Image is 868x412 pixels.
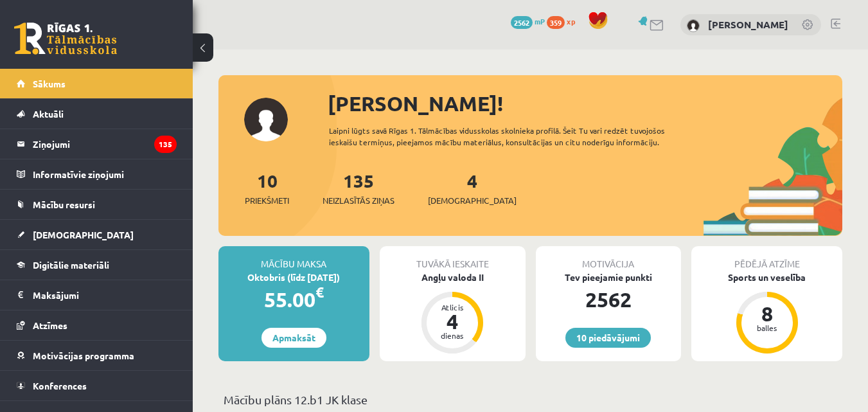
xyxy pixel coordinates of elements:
p: Mācību plāns 12.b1 JK klase [224,391,837,408]
div: dienas [433,332,472,339]
a: 4[DEMOGRAPHIC_DATA] [428,169,517,207]
a: Mācību resursi [17,190,177,219]
a: Sākums [17,69,177,98]
span: Priekšmeti [245,194,289,207]
a: Aktuāli [17,99,177,129]
div: 2562 [536,284,682,315]
div: 55.00 [218,284,369,315]
div: 8 [748,303,786,324]
div: Atlicis [433,303,472,311]
span: Konferences [33,380,87,391]
a: Maksājumi [17,280,177,310]
div: balles [748,324,786,332]
a: 359 xp [547,16,581,26]
div: Mācību maksa [218,246,369,271]
a: 135Neizlasītās ziņas [323,169,394,207]
div: Oktobris (līdz [DATE]) [218,271,369,284]
a: 10Priekšmeti [245,169,289,207]
span: Mācību resursi [33,199,95,210]
img: Anna Bukovska [687,19,700,32]
a: Informatīvie ziņojumi [17,159,177,189]
a: Digitālie materiāli [17,250,177,280]
span: € [315,283,324,301]
div: Laipni lūgts savā Rīgas 1. Tālmācības vidusskolas skolnieka profilā. Šeit Tu vari redzēt tuvojošo... [329,125,704,148]
i: 135 [154,136,177,153]
legend: Maksājumi [33,280,177,310]
a: Ziņojumi135 [17,129,177,159]
a: Sports un veselība 8 balles [691,271,842,355]
span: 359 [547,16,565,29]
a: Angļu valoda II Atlicis 4 dienas [380,271,526,355]
span: Aktuāli [33,108,64,120]
span: Sākums [33,78,66,89]
a: 2562 mP [511,16,545,26]
div: Sports un veselība [691,271,842,284]
span: Digitālie materiāli [33,259,109,271]
div: 4 [433,311,472,332]
a: [PERSON_NAME] [708,18,788,31]
a: [DEMOGRAPHIC_DATA] [17,220,177,249]
span: Atzīmes [33,319,67,331]
div: Tuvākā ieskaite [380,246,526,271]
div: Angļu valoda II [380,271,526,284]
a: 10 piedāvājumi [565,328,651,348]
span: Motivācijas programma [33,350,134,361]
a: Rīgas 1. Tālmācības vidusskola [14,22,117,55]
span: [DEMOGRAPHIC_DATA] [428,194,517,207]
div: Motivācija [536,246,682,271]
span: mP [535,16,545,26]
span: [DEMOGRAPHIC_DATA] [33,229,134,240]
span: Neizlasītās ziņas [323,194,394,207]
div: Pēdējā atzīme [691,246,842,271]
div: Tev pieejamie punkti [536,271,682,284]
a: Apmaksāt [261,328,326,348]
span: xp [567,16,575,26]
legend: Informatīvie ziņojumi [33,159,177,189]
a: Motivācijas programma [17,341,177,370]
a: Konferences [17,371,177,400]
legend: Ziņojumi [33,129,177,159]
div: [PERSON_NAME]! [328,88,842,119]
a: Atzīmes [17,310,177,340]
span: 2562 [511,16,533,29]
